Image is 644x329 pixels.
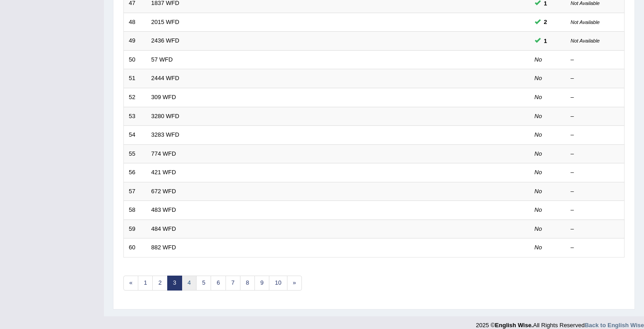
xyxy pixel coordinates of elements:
[571,56,620,64] div: –
[571,225,620,234] div: –
[535,131,542,138] em: No
[124,50,146,69] td: 50
[571,168,620,177] div: –
[495,322,533,329] strong: English Wise.
[535,206,542,213] em: No
[151,94,176,100] a: 309 WFD
[124,13,146,32] td: 48
[151,206,176,213] a: 483 WFD
[535,94,542,100] em: No
[571,206,620,215] div: –
[240,276,255,291] a: 8
[123,276,138,291] a: «
[151,169,176,176] a: 421 WFD
[151,188,176,195] a: 672 WFD
[287,276,302,291] a: »
[571,93,620,102] div: –
[196,276,211,291] a: 5
[124,219,146,238] td: 59
[124,32,146,51] td: 49
[541,17,551,27] span: You can still take this question
[151,225,176,232] a: 484 WFD
[535,56,542,63] em: No
[124,163,146,182] td: 56
[124,144,146,163] td: 55
[124,201,146,220] td: 58
[151,131,179,138] a: 3283 WFD
[585,322,644,329] a: Back to English Wise
[571,112,620,121] div: –
[138,276,153,291] a: 1
[151,56,173,63] a: 57 WFD
[226,276,240,291] a: 7
[535,188,542,195] em: No
[535,113,542,119] em: No
[571,150,620,158] div: –
[571,38,600,43] small: Not Available
[535,75,542,81] em: No
[124,69,146,88] td: 51
[124,126,146,145] td: 54
[571,131,620,139] div: –
[124,182,146,201] td: 57
[151,150,176,157] a: 774 WFD
[167,276,182,291] a: 3
[152,276,167,291] a: 2
[151,113,179,119] a: 3280 WFD
[254,276,269,291] a: 9
[571,74,620,83] div: –
[182,276,197,291] a: 4
[535,169,542,176] em: No
[571,243,620,252] div: –
[535,244,542,251] em: No
[571,19,600,25] small: Not Available
[269,276,287,291] a: 10
[124,238,146,257] td: 60
[124,107,146,126] td: 53
[151,19,179,25] a: 2015 WFD
[535,150,542,157] em: No
[124,88,146,107] td: 52
[151,37,179,44] a: 2436 WFD
[541,36,551,46] span: You can still take this question
[535,225,542,232] em: No
[151,244,176,251] a: 882 WFD
[571,0,600,6] small: Not Available
[151,75,179,81] a: 2444 WFD
[211,276,226,291] a: 6
[571,187,620,196] div: –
